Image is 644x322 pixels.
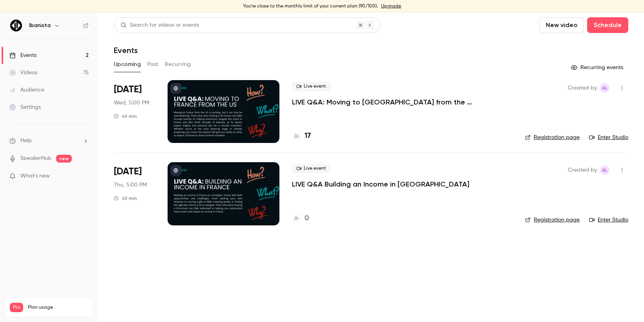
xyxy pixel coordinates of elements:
button: Schedule [587,17,628,33]
button: New video [539,17,584,33]
div: Search for videos or events [120,21,199,29]
div: Settings [9,103,41,111]
span: Live event [292,164,331,173]
div: 45 min [114,113,137,119]
a: LIVE Q&A: Moving to [GEOGRAPHIC_DATA] from the [GEOGRAPHIC_DATA] [292,97,513,107]
span: Alexandra Lhomond [600,83,609,93]
a: SpeakerHub [20,154,51,163]
a: 0 [292,213,309,224]
a: Enter Studio [589,216,628,224]
span: Wed, 5:00 PM [114,99,149,107]
span: Plan usage [28,304,88,311]
button: Past [147,58,159,71]
button: Upcoming [114,58,141,71]
span: Live event [292,82,331,91]
span: AL [602,83,608,93]
div: Videos [9,69,37,77]
h1: Events [114,46,138,55]
iframe: Noticeable Trigger [79,173,89,180]
h4: 17 [305,131,311,141]
a: Registration page [525,134,580,141]
span: [DATE] [114,83,142,96]
h6: Ibanista [29,22,51,29]
span: What's new [20,172,50,180]
a: Registration page [525,216,580,224]
span: Created by [568,83,597,93]
div: 45 min [114,195,137,201]
div: Audience [9,86,44,94]
span: Pro [10,303,23,312]
button: Recurring events [567,61,628,74]
img: Ibanista [10,19,22,32]
button: Recurring [165,58,191,71]
span: Alexandra Lhomond [600,165,609,175]
h4: 0 [305,213,309,224]
div: Events [9,51,36,59]
span: AL [602,165,608,175]
span: new [56,155,72,163]
span: Thu, 5:00 PM [114,181,147,189]
div: Oct 22 Wed, 5:00 PM (Europe/London) [114,80,155,143]
a: LIVE Q&A Building an Income in [GEOGRAPHIC_DATA] [292,179,469,189]
li: help-dropdown-opener [9,137,89,145]
span: Help [20,137,32,145]
span: Created by [568,165,597,175]
a: Upgrade [381,3,401,9]
div: Nov 6 Thu, 5:00 PM (Europe/London) [114,162,155,225]
span: [DATE] [114,165,142,178]
a: 17 [292,131,311,141]
a: Enter Studio [589,134,628,141]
